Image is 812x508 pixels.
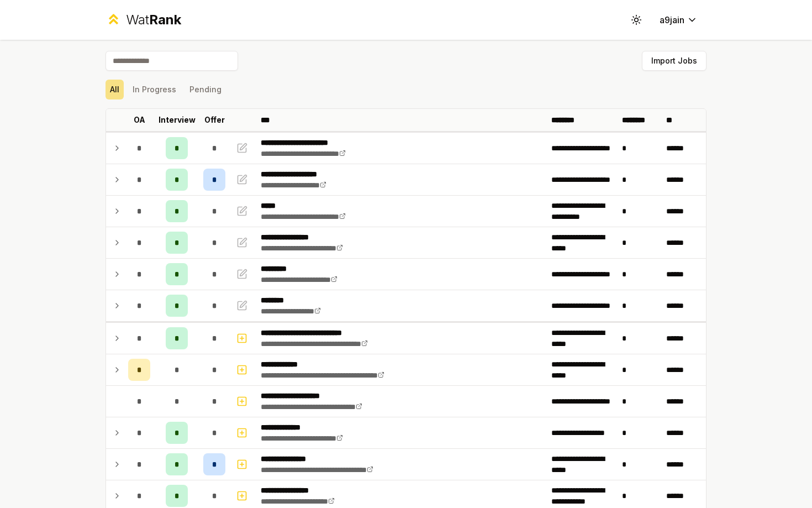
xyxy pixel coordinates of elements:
span: Rank [149,12,181,28]
p: Offer [204,114,225,125]
button: Pending [185,80,226,99]
button: Import Jobs [642,51,706,71]
span: a9jain [660,13,684,27]
button: a9jain [651,10,706,30]
div: Wat [126,11,181,29]
a: WatRank [106,11,181,29]
button: In Progress [128,80,181,99]
p: OA [134,114,145,125]
p: Interview [159,114,196,125]
button: All [106,80,124,99]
